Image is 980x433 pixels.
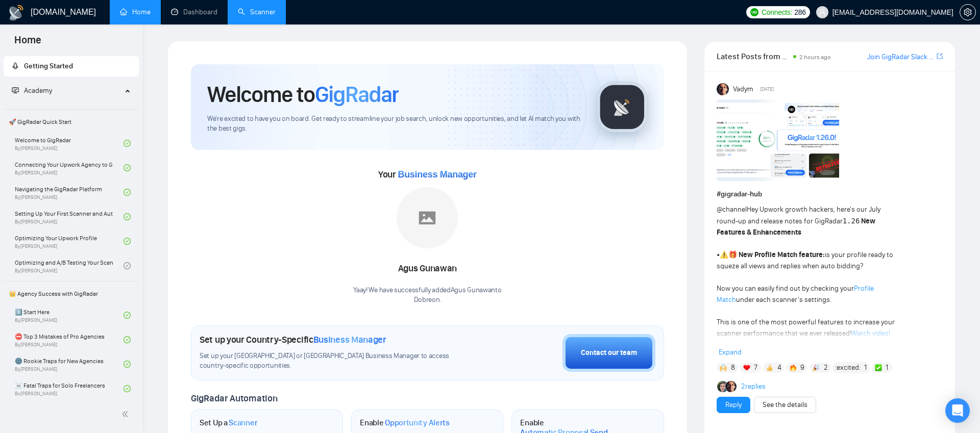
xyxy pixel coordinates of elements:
a: export [937,52,943,61]
span: 2 [824,363,828,373]
img: ❤️ [743,364,750,371]
span: 1 [864,363,867,373]
a: Optimizing and A/B Testing Your Scanner for Better ResultsBy[PERSON_NAME] [15,254,124,277]
a: Optimizing Your Upwork ProfileBy[PERSON_NAME] [15,230,124,252]
span: :excited: [835,362,861,373]
span: Vadym [733,84,753,95]
span: Latest Posts from the GigRadar Community [717,50,791,63]
span: rocket [12,62,19,69]
a: 1️⃣ Start HereBy[PERSON_NAME] [15,304,124,326]
img: Vadym [717,83,729,95]
div: Open Intercom Messenger [945,398,970,423]
span: 4 [777,363,781,373]
img: 🙌 [720,364,727,371]
a: Welcome to GigRadarBy[PERSON_NAME] [15,132,124,155]
a: 2replies [741,381,766,392]
div: Yaay! We have successfully added Agus Gunawan to [353,286,501,305]
span: export [937,52,943,60]
a: Reply [725,399,742,411]
span: GigRadar Automation [191,393,277,404]
span: setting [960,8,975,16]
a: Connecting Your Upwork Agency to GigRadarBy[PERSON_NAME] [15,157,124,179]
img: upwork-logo.png [750,8,758,16]
span: 7 [754,363,757,373]
span: [DATE] [760,85,774,94]
span: Connects: [762,7,792,18]
span: Set up your [GEOGRAPHIC_DATA] or [GEOGRAPHIC_DATA] Business Manager to access country-specific op... [200,351,473,371]
h1: Set Up a [200,418,257,428]
span: 2 hours ago [799,54,831,61]
span: fund-projection-screen [12,87,19,94]
img: placeholder.png [397,187,458,248]
a: ⛔ Top 3 Mistakes of Pro AgenciesBy[PERSON_NAME] [15,328,124,351]
span: 👑 Agency Success with GigRadar [5,284,138,304]
button: Reply [717,397,750,413]
img: Alex B [717,381,728,392]
span: 8 [731,363,735,373]
a: homeHome [120,8,151,16]
span: check-circle [124,140,131,147]
span: check-circle [124,213,131,220]
a: Watch video! [851,329,890,338]
h1: # gigradar-hub [717,189,943,200]
h1: Welcome to [207,81,399,108]
span: We're excited to have you on board. Get ready to streamline your job search, unlock new opportuni... [207,114,580,134]
span: Getting Started [24,62,73,70]
span: user [819,9,826,16]
img: ✅ [875,364,882,371]
a: Setting Up Your First Scanner and Auto-BidderBy[PERSON_NAME] [15,206,124,228]
a: searchScanner [238,8,276,16]
p: Dobreon . [353,295,501,305]
img: 👍 [766,364,773,371]
span: check-circle [124,385,131,392]
span: Business Manager [313,334,386,345]
span: 🚀 GigRadar Quick Start [5,112,138,132]
span: Your [378,169,477,180]
span: 1 [886,363,888,373]
img: logo [8,5,24,21]
img: 🎉 [813,364,820,371]
span: check-circle [124,336,131,343]
h1: Set up your Country-Specific [200,334,386,345]
span: GigRadar [315,81,399,108]
a: Join GigRadar Slack Community [867,52,935,63]
span: check-circle [124,262,131,269]
span: Academy [24,86,52,95]
span: check-circle [124,164,131,171]
li: Getting Started [4,56,139,77]
span: @channel [717,205,747,214]
a: setting [960,8,976,16]
span: 286 [794,7,805,18]
a: ☠️ Fatal Traps for Solo FreelancersBy[PERSON_NAME] [15,377,124,400]
img: gigradar-logo.png [597,82,648,133]
span: Business Manager [398,169,476,180]
a: Navigating the GigRadar PlatformBy[PERSON_NAME] [15,181,124,203]
span: Opportunity Alerts [385,418,450,428]
span: 🎁 [728,250,737,259]
h1: Enable [360,418,450,428]
span: double-left [121,409,132,419]
span: 9 [800,363,804,373]
img: 🔥 [790,364,797,371]
img: F09AC4U7ATU-image.png [717,99,839,181]
span: Expand [719,348,742,356]
span: Academy [12,86,52,95]
span: check-circle [124,189,131,196]
button: Contact our team [562,334,655,372]
span: check-circle [124,361,131,368]
button: setting [960,4,976,20]
span: Home [6,33,50,54]
a: See the details [763,399,807,411]
code: 1.26 [843,217,860,225]
button: See the details [754,397,816,413]
span: ⚠️ [720,250,728,259]
span: check-circle [124,238,131,245]
span: check-circle [124,312,131,319]
div: Agus Gunawan [353,260,501,277]
strong: New Profile Match feature: [739,250,825,259]
span: Scanner [229,418,257,428]
a: 🌚 Rookie Traps for New AgenciesBy[PERSON_NAME] [15,353,124,375]
a: dashboardDashboard [171,8,217,16]
div: Contact our team [581,347,637,359]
